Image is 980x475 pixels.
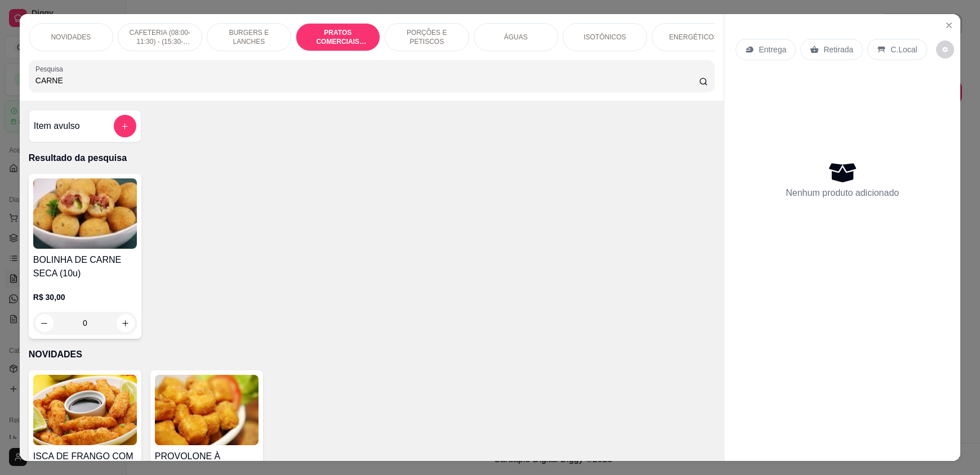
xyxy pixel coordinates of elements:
[936,41,954,59] button: decrease-product-quantity
[34,119,80,133] h4: Item avulso
[786,186,899,200] p: Nenhum produto adicionado
[155,375,259,445] img: product-image
[823,44,853,55] p: Retirada
[394,28,460,46] p: PORÇÕES E PETISCOS
[33,375,137,445] img: product-image
[29,348,715,361] p: NOVIDADES
[759,44,786,55] p: Entrega
[114,115,136,137] button: add-separate-item
[117,314,135,332] button: increase-product-quantity
[35,314,54,332] button: decrease-product-quantity
[669,33,718,42] p: ENERGÉTICOS
[51,33,91,42] p: NOVIDADES
[33,178,137,249] img: product-image
[940,16,958,34] button: Close
[33,292,137,303] p: R$ 30,00
[35,75,700,86] input: Pesquisa
[35,64,67,74] label: Pesquisa
[504,33,528,42] p: ÁGUAS
[216,28,282,46] p: BURGERS E LANCHES
[127,28,193,46] p: CAFETERIA (08:00-11:30) - (15:30-18:00)
[890,44,917,55] p: C.Local
[29,151,715,165] p: Resultado da pesquisa
[305,28,371,46] p: PRATOS COMERCIAIS (11:30-15:30)
[33,253,137,280] h4: BOLINHA DE CARNE SECA (10u)
[583,33,626,42] p: ISOTÔNICOS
